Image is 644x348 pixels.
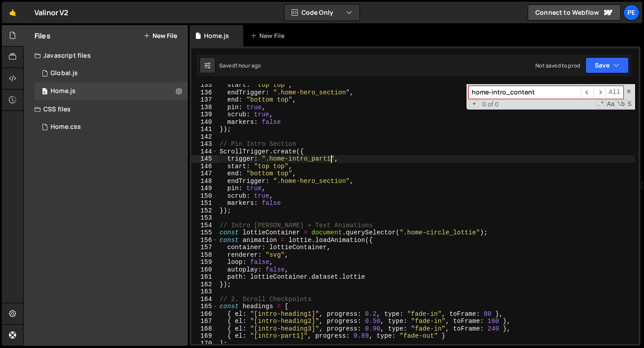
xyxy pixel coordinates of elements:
span: ​ [581,86,593,99]
div: New File [250,31,288,40]
div: 164 [191,296,218,303]
div: 139 [191,111,218,119]
div: 17312/48036.css [34,118,188,136]
div: 165 [191,303,218,310]
div: CSS files [24,100,188,118]
span: Whole Word Search [616,100,626,109]
h2: Files [34,31,51,41]
div: 137 [191,96,218,104]
div: 148 [191,178,218,185]
span: Alt-Enter [606,86,623,99]
a: Connect to Webflow [528,4,621,21]
div: 166 [191,310,218,318]
div: 168 [191,325,218,333]
div: Home.css [51,123,81,131]
button: Save [585,57,629,73]
div: Global.js [51,69,78,77]
a: 🤙 [2,2,24,23]
div: 160 [191,266,218,274]
span: Toggle Replace mode [470,100,479,108]
div: 147 [191,170,218,178]
div: 17312/48098.js [34,64,188,82]
div: 163 [191,288,218,296]
div: 145 [191,155,218,163]
div: 141 [191,126,218,133]
div: 152 [191,207,218,215]
div: 154 [191,222,218,229]
span: 0 [42,89,47,96]
div: 170 [191,340,218,348]
div: 159 [191,259,218,266]
div: 142 [191,133,218,141]
span: ​ [593,86,606,99]
span: CaseSensitive Search [606,100,615,109]
div: Home.js [204,31,229,40]
div: Valinor V2 [34,7,69,18]
div: 138 [191,104,218,111]
div: 150 [191,192,218,200]
span: 0 of 0 [479,101,502,108]
span: RegExp Search [596,100,605,109]
div: 158 [191,251,218,259]
div: 135 [191,81,218,89]
a: Pe [623,4,640,21]
div: 161 [191,273,218,281]
div: Not saved to prod [535,62,580,69]
div: 136 [191,89,218,97]
div: 153 [191,214,218,222]
div: 157 [191,244,218,251]
div: 1 hour ago [235,62,261,69]
div: Home.js [51,87,76,95]
div: 143 [191,140,218,148]
div: Saved [219,62,261,69]
div: 155 [191,229,218,237]
div: 17312/48035.js [34,82,188,100]
span: Search In Selection [627,100,632,109]
div: 167 [191,318,218,325]
div: 151 [191,199,218,207]
button: New File [144,32,177,39]
div: 162 [191,281,218,289]
input: Search for [469,86,581,99]
button: Code Only [284,4,360,21]
div: 169 [191,332,218,340]
div: Javascript files [24,47,188,64]
div: 156 [191,237,218,244]
div: 144 [191,148,218,156]
div: 149 [191,185,218,192]
div: 140 [191,119,218,126]
div: 146 [191,163,218,170]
